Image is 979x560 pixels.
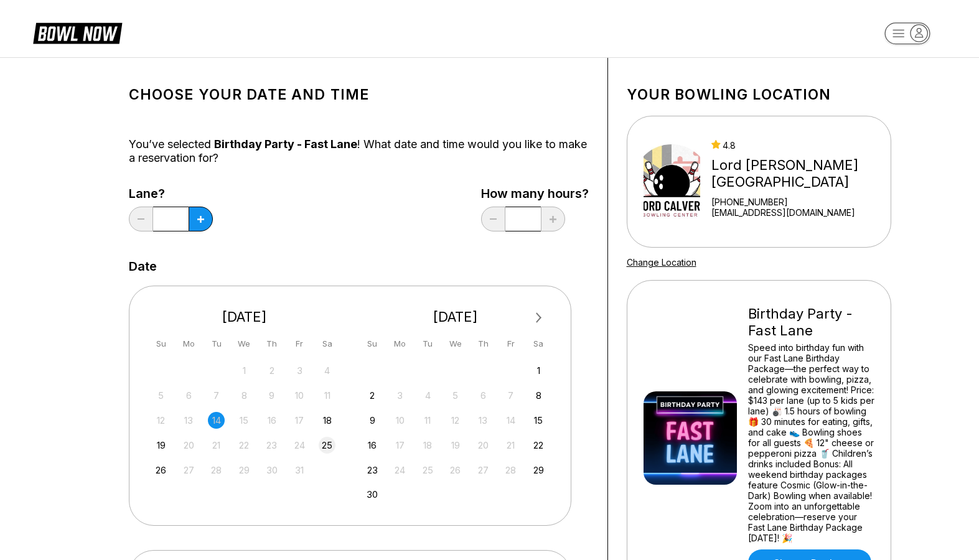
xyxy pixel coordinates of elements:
[447,462,464,478] div: Not available Wednesday, November 26th, 2025
[530,362,547,379] div: Choose Saturday, November 1st, 2025
[180,387,197,404] div: Not available Monday, October 6th, 2025
[208,437,225,454] div: Not available Tuesday, October 21st, 2025
[319,387,335,404] div: Not available Saturday, October 11th, 2025
[475,335,492,352] div: Th
[711,207,885,218] a: [EMAIL_ADDRESS][DOMAIN_NAME]
[263,362,280,379] div: Not available Thursday, October 2nd, 2025
[319,335,335,352] div: Sa
[148,309,341,325] div: [DATE]
[364,335,381,352] div: Su
[419,437,436,454] div: Not available Tuesday, November 18th, 2025
[364,437,381,454] div: Choose Sunday, November 16th, 2025
[502,335,519,352] div: Fr
[447,412,464,429] div: Not available Wednesday, November 12th, 2025
[364,387,381,404] div: Choose Sunday, November 2nd, 2025
[129,86,589,103] h1: Choose your Date and time
[236,437,253,454] div: Not available Wednesday, October 22nd, 2025
[419,335,436,352] div: Tu
[391,437,408,454] div: Not available Monday, November 17th, 2025
[208,412,225,429] div: Not available Tuesday, October 14th, 2025
[711,197,885,207] div: [PHONE_NUMBER]
[748,342,874,543] div: Speed into birthday fun with our Fast Lane Birthday Package—the perfect way to celebrate with bow...
[129,259,157,273] label: Date
[502,437,519,454] div: Not available Friday, November 21st, 2025
[319,362,335,379] div: Not available Saturday, October 4th, 2025
[236,335,253,352] div: We
[627,257,696,268] a: Change Location
[208,335,225,352] div: Tu
[447,437,464,454] div: Not available Wednesday, November 19th, 2025
[391,412,408,429] div: Not available Monday, November 10th, 2025
[208,462,225,478] div: Not available Tuesday, October 28th, 2025
[291,412,308,429] div: Not available Friday, October 17th, 2025
[419,462,436,478] div: Not available Tuesday, November 25th, 2025
[364,462,381,478] div: Choose Sunday, November 23rd, 2025
[530,412,547,429] div: Choose Saturday, November 15th, 2025
[152,437,169,454] div: Choose Sunday, October 19th, 2025
[236,462,253,478] div: Not available Wednesday, October 29th, 2025
[530,387,547,404] div: Choose Saturday, November 8th, 2025
[502,387,519,404] div: Not available Friday, November 7th, 2025
[644,135,701,228] img: Lord Calvert Bowling Center
[291,335,308,352] div: Fr
[711,140,885,151] div: 4.8
[152,335,169,352] div: Su
[180,437,197,454] div: Not available Monday, October 20th, 2025
[364,486,381,503] div: Choose Sunday, November 30th, 2025
[419,387,436,404] div: Not available Tuesday, November 4th, 2025
[129,138,589,165] div: You’ve selected ! What date and time would you like to make a reservation for?
[129,187,213,200] label: Lane?
[180,462,197,478] div: Not available Monday, October 27th, 2025
[530,462,547,478] div: Choose Saturday, November 29th, 2025
[291,387,308,404] div: Not available Friday, October 10th, 2025
[263,437,280,454] div: Not available Thursday, October 23rd, 2025
[359,309,552,325] div: [DATE]
[263,387,280,404] div: Not available Thursday, October 9th, 2025
[263,412,280,429] div: Not available Thursday, October 16th, 2025
[263,335,280,352] div: Th
[208,387,225,404] div: Not available Tuesday, October 7th, 2025
[530,437,547,454] div: Choose Saturday, November 22nd, 2025
[152,462,169,478] div: Choose Sunday, October 26th, 2025
[180,335,197,352] div: Mo
[447,335,464,352] div: We
[180,412,197,429] div: Not available Monday, October 13th, 2025
[151,361,338,478] div: month 2025-10
[291,437,308,454] div: Not available Friday, October 24th, 2025
[475,437,492,454] div: Not available Thursday, November 20th, 2025
[291,362,308,379] div: Not available Friday, October 3rd, 2025
[236,412,253,429] div: Not available Wednesday, October 15th, 2025
[152,387,169,404] div: Not available Sunday, October 5th, 2025
[362,361,549,503] div: month 2025-11
[263,462,280,478] div: Not available Thursday, October 30th, 2025
[391,387,408,404] div: Not available Monday, November 3rd, 2025
[391,335,408,352] div: Mo
[291,462,308,478] div: Not available Friday, October 31st, 2025
[152,412,169,429] div: Not available Sunday, October 12th, 2025
[644,391,737,485] img: Birthday Party - Fast Lane
[214,138,357,151] span: Birthday Party - Fast Lane
[748,306,874,339] div: Birthday Party - Fast Lane
[529,308,549,328] button: Next Month
[475,387,492,404] div: Not available Thursday, November 6th, 2025
[475,412,492,429] div: Not available Thursday, November 13th, 2025
[711,157,885,190] div: Lord [PERSON_NAME][GEOGRAPHIC_DATA]
[364,412,381,429] div: Choose Sunday, November 9th, 2025
[236,387,253,404] div: Not available Wednesday, October 8th, 2025
[319,412,335,429] div: Choose Saturday, October 18th, 2025
[502,462,519,478] div: Not available Friday, November 28th, 2025
[236,362,253,379] div: Not available Wednesday, October 1st, 2025
[391,462,408,478] div: Not available Monday, November 24th, 2025
[475,462,492,478] div: Not available Thursday, November 27th, 2025
[319,437,335,454] div: Choose Saturday, October 25th, 2025
[627,86,891,103] h1: Your bowling location
[481,187,589,200] label: How many hours?
[419,412,436,429] div: Not available Tuesday, November 11th, 2025
[502,412,519,429] div: Not available Friday, November 14th, 2025
[530,335,547,352] div: Sa
[447,387,464,404] div: Not available Wednesday, November 5th, 2025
